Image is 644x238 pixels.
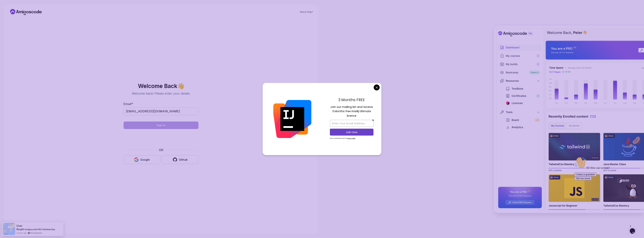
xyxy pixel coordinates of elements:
[25,228,55,231] a: Amigoscode PRO Membership
[124,102,133,106] label: Email *
[628,223,640,234] iframe: chat widget
[124,107,198,115] input: Enter your email
[16,224,22,227] span: User
[179,158,188,162] div: Github
[133,131,189,145] iframe: Widget containing checkbox for hCaptcha security challenge
[16,231,27,234] span: 2 hours ago
[3,223,15,235] img: provesource social proof notification image
[16,228,24,231] span: Bought
[124,91,198,96] p: Welcome back! Please enter your details.
[177,83,184,89] span: 👋
[124,155,160,164] button: Google
[162,155,198,164] button: Github
[1,17,24,21] button: I have a question
[1,21,19,25] button: Tell me more
[573,155,640,221] iframe: chat widget
[300,10,313,13] a: Need Help?
[140,158,150,162] div: Google
[1,1,13,13] img: :wave:
[157,123,165,127] div: Sign in
[1,11,37,14] span: Hi! How can we help?
[31,231,42,234] a: ProveSource
[1,1,69,25] div: 👋Hi! How can we help?I have a questionTell me more
[124,83,198,89] h2: Welcome Back
[159,148,163,152] p: OR
[124,122,198,129] button: Sign in
[494,25,644,213] img: Amigoscode Dashboard
[9,9,43,15] a: Home link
